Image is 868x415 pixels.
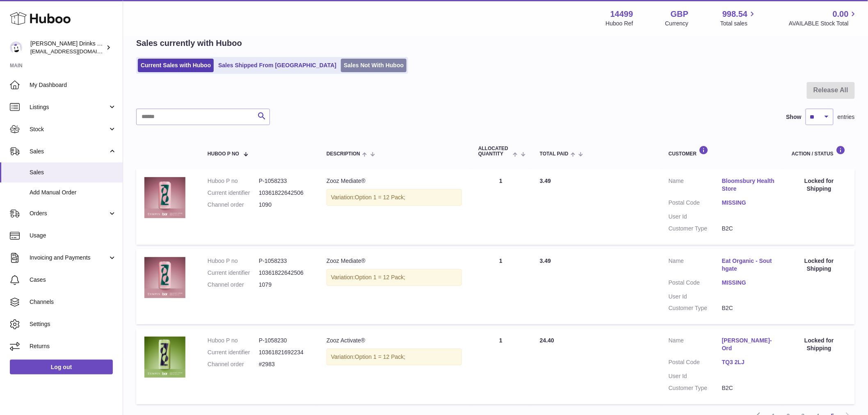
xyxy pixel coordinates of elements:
a: Sales Not With Huboo [341,59,407,72]
dt: Customer Type [669,225,722,233]
div: Locked for Shipping [792,177,847,193]
span: Returns [30,342,116,350]
a: MISSING [722,279,775,287]
span: Usage [30,232,116,239]
dt: User Id [669,213,722,221]
span: Option 1 = 12 Pack; [355,274,405,280]
dd: 10361821692234 [259,349,310,356]
div: Variation: [327,349,462,365]
span: 0.00 [833,9,849,20]
a: MISSING [722,199,775,207]
a: Bloomsbury Health Store [722,177,775,193]
dt: Channel order [208,281,259,289]
dt: Current identifier [208,269,259,277]
dd: P-1058233 [259,177,310,185]
span: [EMAIL_ADDRESS][DOMAIN_NAME] [30,48,121,55]
span: Orders [30,210,108,217]
span: My Dashboard [30,81,116,89]
dt: Customer Type [669,384,722,392]
dt: User Id [669,372,722,380]
dt: Huboo P no [208,257,259,265]
div: Variation: [327,189,462,206]
div: Zooz Mediate® [327,177,462,185]
div: Zooz Mediate® [327,257,462,265]
span: Description [327,151,360,157]
dd: 1079 [259,281,310,289]
a: Log out [10,360,113,374]
a: Sales Shipped From [GEOGRAPHIC_DATA] [215,59,339,72]
span: Invoicing and Payments [30,254,108,262]
dd: 1090 [259,201,310,209]
dt: Postal Code [669,199,722,209]
span: 3.49 [540,178,551,184]
a: [PERSON_NAME]-Ord [722,337,775,352]
span: Option 1 = 12 Pack; [355,353,405,360]
strong: 14499 [610,9,633,20]
span: 998.54 [722,9,747,20]
span: 3.49 [540,258,551,264]
span: Sales [30,148,108,155]
span: Sales [30,169,116,176]
dd: #2983 [259,360,310,368]
dd: B2C [722,304,775,312]
dt: Name [669,257,722,275]
span: Channels [30,298,116,306]
dd: 10361822642506 [259,269,310,277]
dt: User Id [669,293,722,301]
img: internalAdmin-14499@internal.huboo.com [10,41,22,54]
td: 1 [470,249,532,324]
div: Action / Status [792,146,847,157]
dt: Postal Code [669,279,722,289]
td: 1 [470,328,532,404]
dd: B2C [722,225,775,233]
div: Huboo Ref [606,20,633,27]
dt: Name [669,337,722,354]
a: Current Sales with Huboo [138,59,214,72]
span: Listings [30,103,108,111]
dt: Current identifier [208,189,259,197]
dd: P-1058233 [259,257,310,265]
a: TQ3 2LJ [722,358,775,366]
img: MEDIATE_1_68be7b9d-234d-4eb2-b0ee-639b03038b08.png [144,257,185,298]
span: Huboo P no [208,151,239,157]
a: 0.00 AVAILABLE Stock Total [789,9,858,27]
td: 1 [470,169,532,244]
h2: Sales currently with Huboo [136,38,242,49]
img: ACTIVATE_1_9d49eb03-ef52-4e5c-b688-9860ae38d943.png [144,337,185,378]
span: Settings [30,320,116,328]
dt: Current identifier [208,349,259,356]
div: [PERSON_NAME] Drinks LTD (t/a Zooz) [30,40,104,55]
dt: Channel order [208,201,259,209]
dt: Name [669,177,722,195]
div: Currency [665,20,689,27]
dt: Huboo P no [208,337,259,344]
dd: P-1058230 [259,337,310,344]
a: Eat Organic - Southgate [722,257,775,273]
dt: Customer Type [669,304,722,312]
dt: Channel order [208,360,259,368]
strong: GBP [671,9,688,20]
div: Zooz Activate® [327,337,462,344]
span: Cases [30,276,116,284]
span: 24.40 [540,337,554,344]
dt: Huboo P no [208,177,259,185]
img: MEDIATE_1_68be7b9d-234d-4eb2-b0ee-639b03038b08.png [144,177,185,218]
a: 998.54 Total sales [720,9,757,27]
dd: 10361822642506 [259,189,310,197]
div: Locked for Shipping [792,337,847,352]
span: Total sales [720,20,757,27]
div: Variation: [327,269,462,286]
span: entries [838,113,855,121]
span: Option 1 = 12 Pack; [355,194,405,201]
dt: Postal Code [669,358,722,368]
span: ALLOCATED Quantity [478,146,511,157]
span: Stock [30,125,108,133]
div: Customer [669,146,775,157]
div: Locked for Shipping [792,257,847,273]
span: Add Manual Order [30,189,116,196]
dd: B2C [722,384,775,392]
label: Show [786,113,802,121]
span: Total paid [540,151,569,157]
span: AVAILABLE Stock Total [789,20,858,27]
